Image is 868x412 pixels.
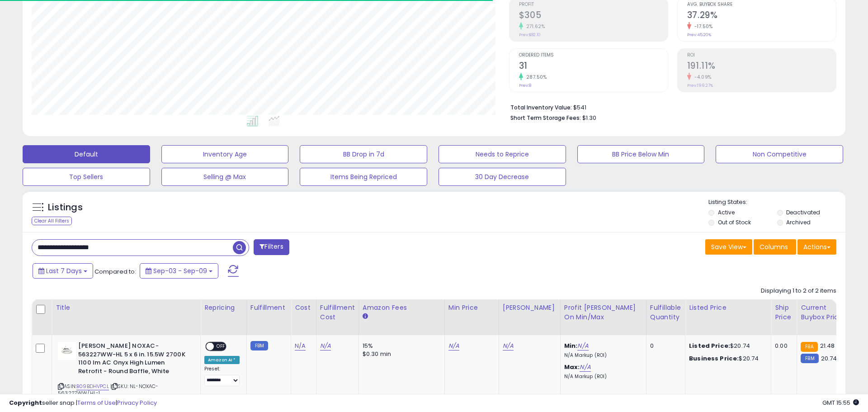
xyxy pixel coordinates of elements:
[820,341,835,350] span: 21.48
[300,168,427,186] button: Items Being Repriced
[786,208,820,216] label: Deactivated
[153,266,207,275] span: Sep-03 - Sep-09
[250,341,268,350] small: FBM
[564,352,639,359] p: N/A Markup (ROI)
[564,341,578,350] b: Min:
[510,101,830,112] li: $541
[9,398,42,407] strong: Copyright
[580,363,590,372] a: N/A
[523,74,547,81] small: 287.50%
[439,145,566,163] button: Needs to Reprice
[705,239,752,255] button: Save View
[23,145,150,163] button: Default
[33,263,93,279] button: Last 7 Days
[363,313,368,321] small: Amazon Fees.
[363,350,438,358] div: $0.30 min
[759,242,788,251] span: Columns
[821,354,837,363] span: 20.74
[689,303,767,313] div: Listed Price
[577,341,588,350] a: N/A
[687,32,711,38] small: Prev: 45.20%
[46,266,82,275] span: Last 7 Days
[689,354,739,363] b: Business Price:
[691,74,712,81] small: -4.09%
[582,114,596,122] span: $1.30
[560,299,646,335] th: The percentage added to the cost of goods (COGS) that forms the calculator for Min & Max prices.
[691,23,713,30] small: -17.50%
[687,2,836,7] span: Avg. Buybox Share
[801,303,847,322] div: Current Buybox Price
[204,303,243,313] div: Repricing
[214,343,228,350] span: OFF
[523,23,545,30] small: 271.62%
[775,342,790,350] div: 0.00
[564,363,580,371] b: Max:
[519,32,541,38] small: Prev: $82.10
[295,341,306,350] a: N/A
[58,383,159,396] span: | SKU: NL-NOXAC-563227WW/HL-1
[58,342,76,360] img: 215o19bkjXL._SL40_.jpg
[519,2,668,7] span: Profit
[687,10,836,22] h2: 37.29%
[204,366,240,386] div: Preset:
[716,145,843,163] button: Non Competitive
[300,145,427,163] button: BB Drop in 7d
[689,355,764,363] div: $20.74
[689,342,764,350] div: $20.74
[510,114,581,122] b: Short Term Storage Fees:
[161,145,289,163] button: Inventory Age
[320,303,355,322] div: Fulfillment Cost
[754,239,796,255] button: Columns
[117,398,157,407] a: Privacy Policy
[650,303,681,322] div: Fulfillable Quantity
[577,145,705,163] button: BB Price Below Min
[295,303,312,313] div: Cost
[786,218,811,226] label: Archived
[250,303,287,313] div: Fulfillment
[23,168,150,186] button: Top Sellers
[363,342,438,350] div: 15%
[204,356,240,364] div: Amazon AI *
[519,61,668,73] h2: 31
[448,303,495,313] div: Min Price
[254,239,289,255] button: Filters
[439,168,566,186] button: 30 Day Decrease
[687,61,836,73] h2: 191.11%
[9,399,157,407] div: seller snap | |
[448,341,459,350] a: N/A
[519,53,668,58] span: Ordered Items
[503,303,557,313] div: [PERSON_NAME]
[801,354,818,363] small: FBM
[510,104,572,111] b: Total Inventory Value:
[140,263,218,279] button: Sep-03 - Sep-09
[503,341,514,350] a: N/A
[76,383,109,390] a: B09BDHVPCL
[708,198,845,207] p: Listing States:
[77,398,116,407] a: Terms of Use
[519,10,668,22] h2: $305
[761,287,836,295] div: Displaying 1 to 2 of 2 items
[650,342,678,350] div: 0
[519,83,531,88] small: Prev: 8
[718,218,751,226] label: Out of Stock
[718,208,735,216] label: Active
[564,303,642,322] div: Profit [PERSON_NAME] on Min/Max
[822,398,859,407] span: 2025-09-17 15:55 GMT
[320,341,331,350] a: N/A
[161,168,289,186] button: Selling @ Max
[564,374,639,380] p: N/A Markup (ROI)
[32,217,72,225] div: Clear All Filters
[363,303,441,313] div: Amazon Fees
[687,83,713,88] small: Prev: 199.27%
[94,267,136,276] span: Compared to:
[56,303,197,313] div: Title
[689,341,730,350] b: Listed Price:
[797,239,836,255] button: Actions
[801,342,817,352] small: FBA
[775,303,793,322] div: Ship Price
[48,201,83,214] h5: Listings
[78,342,188,378] b: [PERSON_NAME] NOXAC-563227WW-HL 5 x 6 in. 15.5W 2700K 1100 lm AC Onyx High Lumen Retrofit - Round...
[687,53,836,58] span: ROI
